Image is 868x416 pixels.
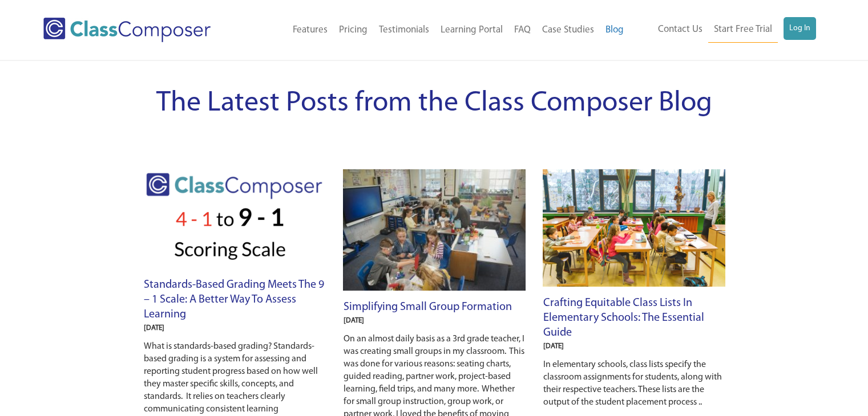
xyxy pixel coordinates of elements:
a: Testimonials [373,18,435,43]
img: working on a project in elementary class [343,169,526,291]
a: FAQ [508,18,536,43]
nav: Header Menu [629,17,816,43]
span: The Latest Posts from the Class Composer Blog [156,89,712,118]
img: Class Composer [43,18,211,42]
a: Features [287,18,333,43]
a: Standards-Based Grading Meets the 9 – 1 Scale: A Better Way to Assess Learning [144,279,324,320]
p: In elementary schools, class lists specify the classroom assignments for students, along with the... [543,358,725,409]
a: Simplifying Small Group Formation [344,301,512,313]
span: [DATE] [144,324,164,332]
a: Case Studies [536,18,600,43]
span: [DATE] [344,317,364,324]
a: Start Free Trial [708,17,778,43]
a: Pricing [333,18,373,43]
a: Contact Us [652,17,708,42]
nav: Header Menu [247,18,629,43]
a: Learning Portal [435,18,508,43]
a: Blog [600,18,629,43]
span: [DATE] [543,342,564,350]
img: image2 [143,169,326,268]
a: Crafting Equitable Class Lists in Elementary Schools: The Essential Guide [543,297,704,338]
img: elementary scholls [543,169,725,287]
a: Log In [784,17,816,40]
